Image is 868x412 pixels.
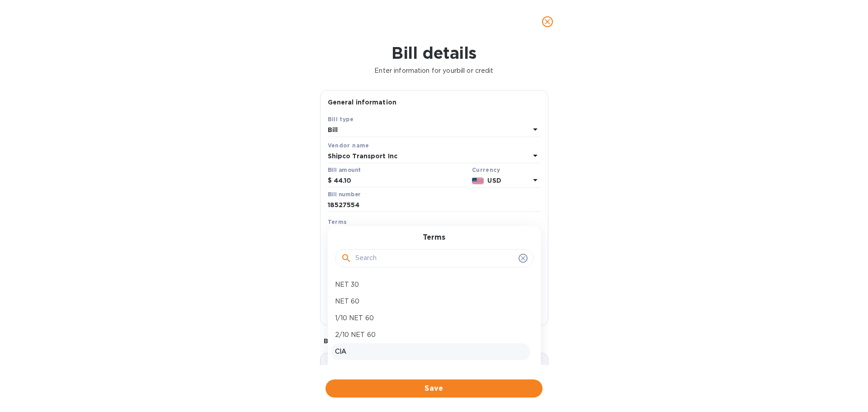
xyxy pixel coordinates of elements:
[324,336,545,346] p: Bill image
[328,167,360,173] label: Bill amount
[355,251,515,265] input: Search
[7,66,861,76] p: Enter information for your bill or credit
[328,142,369,149] b: Vendor name
[328,152,398,160] b: Shipco Transport Inc
[335,330,526,340] p: 2/10 NET 60
[328,174,334,188] div: $
[472,178,484,184] img: USD
[472,166,500,173] b: Currency
[328,218,347,225] b: Terms
[325,379,542,398] button: Save
[423,233,445,242] h3: Terms
[334,174,468,188] input: $ Enter bill amount
[328,99,397,106] b: General information
[328,228,368,238] p: Select terms
[335,297,526,306] p: NET 60
[328,116,354,123] b: Bill type
[537,11,558,33] button: close
[328,199,541,212] input: Enter bill number
[335,347,526,356] p: CIA
[335,280,526,289] p: NET 30
[487,177,501,184] b: USD
[7,43,861,62] h1: Bill details
[328,192,360,197] label: Bill number
[328,126,338,133] b: Bill
[333,383,535,394] span: Save
[335,313,526,323] p: 1/10 NET 60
